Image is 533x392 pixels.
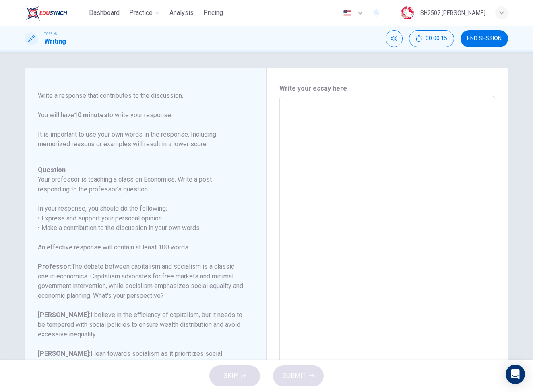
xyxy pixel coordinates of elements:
img: EduSynch logo [25,5,67,21]
span: Pricing [203,8,223,18]
h6: An effective response will contain at least 100 words. [38,243,244,252]
button: Practice [126,6,163,20]
h6: Your professor is teaching a class on Economics. Write a post responding to the professor’s quest... [38,175,244,194]
h6: I lean towards socialism as it prioritizes social equality. However, some elements of free market... [38,349,244,378]
div: SH2507 [PERSON_NAME] [420,8,485,18]
span: END SESSION [467,35,502,42]
button: Dashboard [86,6,123,20]
button: END SESSION [461,30,508,47]
h6: Directions [38,33,244,159]
span: TOEFL® [44,31,57,37]
b: 10 minutes [74,111,107,119]
div: Mute [386,30,403,47]
b: [PERSON_NAME]: [38,311,91,319]
b: [PERSON_NAME]: [38,350,91,357]
h1: Writing [44,37,66,46]
button: Pricing [200,6,226,20]
h6: I believe in the efficiency of capitalism, but it needs to be tempered with social policies to en... [38,310,244,339]
h6: In your response, you should do the following: • Express and support your personal opinion • Make... [38,204,244,233]
h6: Write your essay here [279,84,495,93]
img: Profile picture [401,6,414,19]
a: EduSynch logo [25,5,86,21]
b: Professor: [38,263,72,270]
h6: Question [38,165,244,175]
span: Dashboard [89,8,120,18]
span: 00:00:15 [426,35,447,42]
h6: The debate between capitalism and socialism is a classic one in economics. Capitalism advocates f... [38,262,244,301]
button: Analysis [166,6,197,20]
p: For this task, you will read an online discussion. A professor has posted a question about a topi... [38,43,244,149]
div: Hide [409,30,454,47]
button: 00:00:15 [409,30,454,47]
span: Practice [129,8,153,18]
img: en [342,10,352,16]
div: Open Intercom Messenger [506,365,525,384]
span: Analysis [169,8,194,18]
